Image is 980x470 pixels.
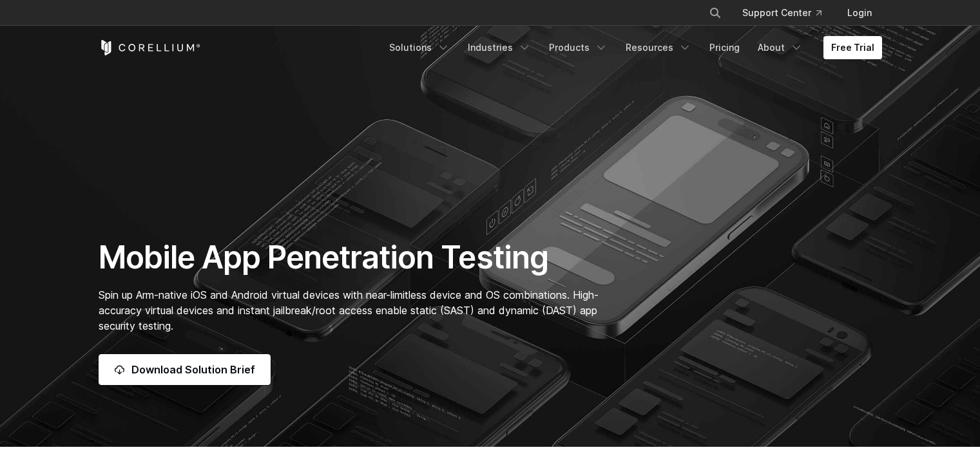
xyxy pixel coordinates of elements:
span: Spin up Arm-native iOS and Android virtual devices with near-limitless device and OS combinations... [99,288,599,332]
div: Navigation Menu [381,36,882,59]
div: Navigation Menu [693,1,882,24]
a: Pricing [702,36,747,59]
a: Products [541,36,615,59]
a: Solutions [381,36,457,59]
button: Search [704,1,727,24]
a: Download Solution Brief [99,354,271,385]
a: Resources [618,36,699,59]
a: About [750,36,811,59]
span: Download Solution Brief [131,362,255,377]
a: Corellium Home [99,40,201,55]
a: Support Center [732,1,832,24]
h1: Mobile App Penetration Testing [99,238,612,277]
a: Free Trial [823,36,882,59]
a: Login [837,1,882,24]
a: Industries [460,36,539,59]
